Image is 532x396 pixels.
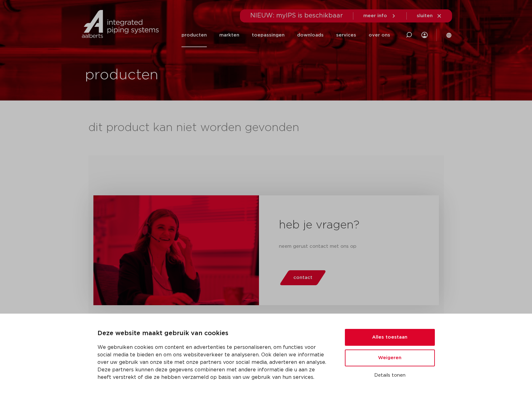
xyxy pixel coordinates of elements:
[181,23,207,47] a: producten
[250,12,343,19] span: NIEUW: myIPS is beschikbaar
[88,120,323,135] p: dit product kan niet worden gevonden
[279,243,419,250] p: neem gerust contact met ons op
[85,65,158,85] h1: producten
[279,270,327,285] a: contact
[345,329,435,346] button: Alles toestaan
[252,23,285,47] a: toepassingen
[293,273,312,283] span: contact
[363,13,387,18] span: meer info
[97,329,330,339] p: Deze website maakt gebruik van cookies
[297,23,324,47] a: downloads
[417,13,442,19] a: sluiten
[181,23,390,47] nav: Menu
[219,23,239,47] a: markten
[417,13,433,18] span: sluiten
[345,370,435,381] button: Details tonen
[369,23,390,47] a: over ons
[97,344,330,381] p: We gebruiken cookies om content en advertenties te personaliseren, om functies voor social media ...
[336,23,356,47] a: services
[345,350,435,366] button: Weigeren
[363,13,396,19] a: meer info
[279,218,419,233] h2: heb je vragen?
